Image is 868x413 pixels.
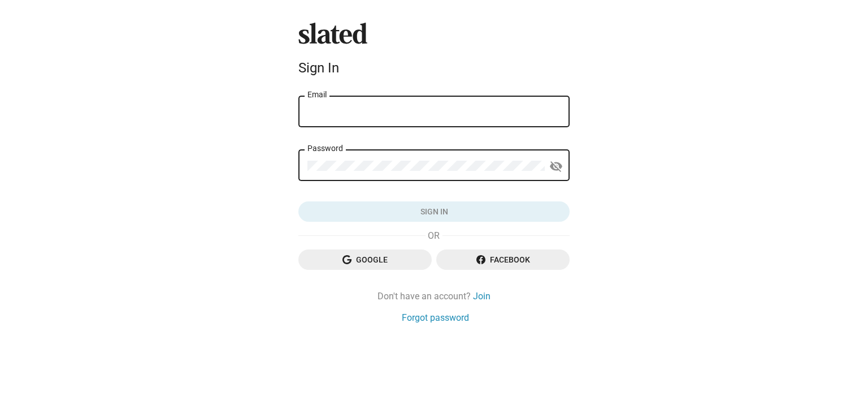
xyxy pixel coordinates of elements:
span: Google [307,249,423,270]
div: Don't have an account? [298,290,570,302]
span: Facebook [445,249,561,270]
button: Facebook [436,249,570,270]
button: Show password [545,155,567,178]
a: Forgot password [402,312,469,324]
div: Sign In [298,60,570,76]
mat-icon: visibility_off [549,158,563,175]
a: Join [473,290,491,302]
sl-branding: Sign In [298,23,570,80]
button: Google [298,249,432,270]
